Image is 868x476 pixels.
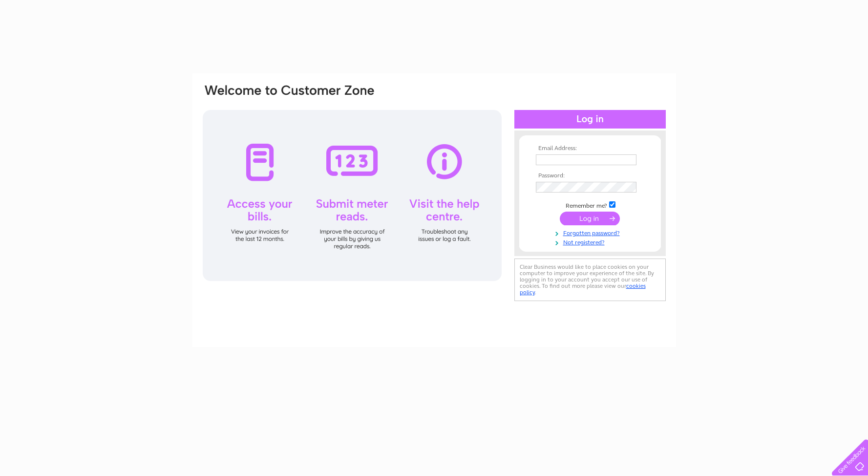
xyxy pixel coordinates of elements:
a: cookies policy [520,282,646,296]
input: Submit [560,212,620,225]
td: Remember me? [533,200,647,210]
a: Not registered? [536,237,647,246]
a: Forgotten password? [536,228,647,237]
th: Email Address: [533,145,647,152]
th: Password: [533,173,647,179]
div: Clear Business would like to place cookies on your computer to improve your experience of the sit... [514,259,666,301]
